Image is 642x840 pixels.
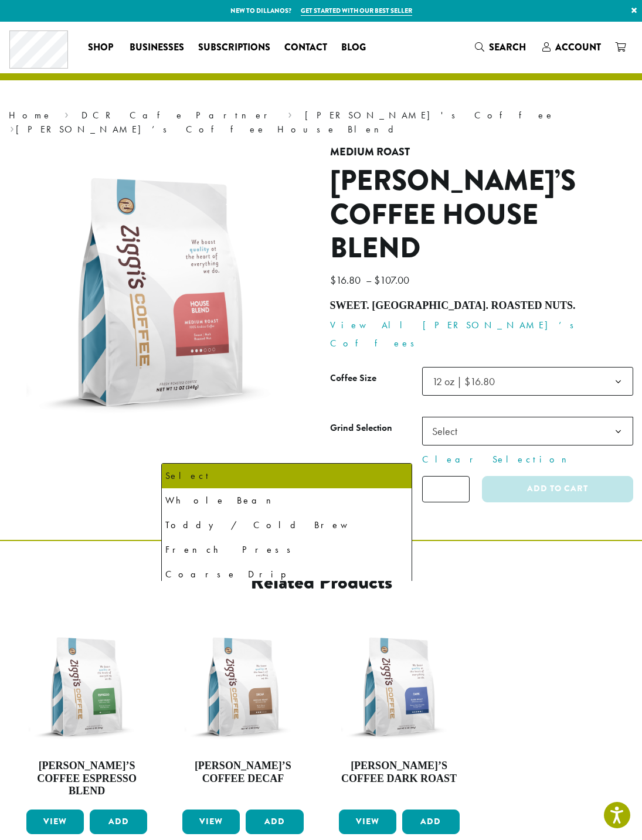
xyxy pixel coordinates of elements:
button: Add to cart [482,476,633,502]
button: Add [402,810,460,834]
h4: [PERSON_NAME]’s Coffee Decaf [179,760,306,785]
span: Search [489,40,526,54]
h4: [PERSON_NAME]’s Coffee Dark Roast [336,760,463,785]
a: Search [468,38,535,57]
div: French Press [165,541,408,559]
a: View [339,810,396,834]
span: Blog [341,40,366,55]
h4: Sweet. [GEOGRAPHIC_DATA]. Roasted nuts. [330,300,634,312]
a: [PERSON_NAME]’s Coffee Dark Roast [336,624,463,805]
label: Grind Selection [330,420,422,437]
a: [PERSON_NAME]'s Coffee [305,109,555,121]
input: Product quantity [422,476,470,502]
span: 12 oz | $16.80 [427,370,507,393]
bdi: 16.80 [330,273,364,287]
span: Account [555,40,601,54]
a: View [26,810,84,834]
span: Businesses [130,40,184,55]
span: $ [374,273,380,287]
h4: [PERSON_NAME]’s Coffee Espresso Blend [23,760,150,798]
a: [PERSON_NAME]’s Coffee Decaf [179,624,306,805]
span: – [366,273,372,287]
span: Contact [284,40,327,55]
a: Get started with our best seller [301,6,412,16]
li: Select [162,464,412,488]
span: Shop [88,40,113,55]
h4: Medium Roast [330,146,634,159]
div: Whole Bean [165,492,408,509]
span: › [64,104,69,123]
span: 12 oz | $16.80 [422,367,634,396]
a: Clear Selection [422,453,634,467]
span: Subscriptions [198,40,270,55]
span: $ [330,273,336,287]
img: Ziggis-Dark-Blend-12-oz.png [336,624,463,750]
button: Add [246,810,303,834]
h2: Related products [87,569,555,594]
nav: Breadcrumb [9,108,633,137]
span: › [288,104,292,123]
img: Ziggis-Decaf-Blend-12-oz.png [179,624,306,750]
span: 12 oz | $16.80 [432,375,495,388]
a: View All [PERSON_NAME]’s Coffees [330,319,582,349]
h1: [PERSON_NAME]’s Coffee House Blend [330,164,634,266]
a: Shop [81,38,123,57]
span: Select [422,417,634,445]
a: [PERSON_NAME]’s Coffee Espresso Blend [23,624,150,805]
div: Toddy / Cold Brew [165,516,408,534]
a: Home [9,109,52,121]
a: View [182,810,240,834]
a: DCR Cafe Partner [81,109,276,121]
label: Coffee Size [330,370,422,387]
button: Add [90,810,147,834]
div: Coarse Drip [165,566,408,583]
img: Ziggis-Espresso-Blend-12-oz.png [23,624,150,750]
span: Select [427,420,469,443]
bdi: 107.00 [374,273,412,287]
span: › [10,118,14,137]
